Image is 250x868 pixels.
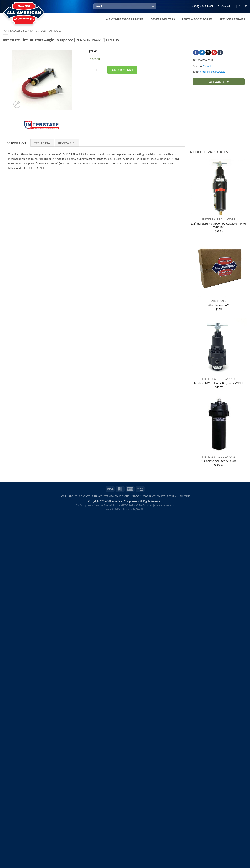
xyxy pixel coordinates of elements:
h3: Related products [190,147,247,157]
a: Share on Facebook [193,50,199,55]
a: Dryers & Filters [148,16,177,23]
a: Tech Data [30,139,54,147]
button: Submit [150,4,156,9]
bdi: 89.99 [215,230,223,233]
div: Copyright 2025 © All Rights Reserved. [3,499,247,512]
a: Reviews (0) [55,139,79,147]
a: Description [3,139,30,147]
a: Zoom [13,101,20,108]
span: / [28,29,29,32]
a: ★★★★★ Yelp Us [154,504,174,507]
img: 1/2" T Handle Regulator W1180T [190,318,247,375]
a: View cart [245,4,247,8]
a: Air Tools [203,65,212,68]
div: Payment icons [105,486,145,492]
img: Interstate Tire Inflators Angle-in Tapered Chuck TF5135 [12,50,72,110]
a: Air Compressors & More [104,16,146,23]
a: Email to a Friend [205,50,211,55]
a: Privacy [131,495,141,497]
a: Air Tools [49,29,61,32]
a: (833) 4 AIR PWR [192,3,213,9]
a: Terms & Conditions [104,495,129,497]
a: Home [60,495,66,497]
nav: Breadcrumb [3,29,247,32]
span: 100000015254 [198,59,213,62]
bdi: 1.95 [216,308,222,311]
a: Share on Tumblr [217,50,223,55]
a: Finance [92,495,102,497]
a: Contact [79,495,90,497]
a: Contact Us [218,3,233,9]
input: Search… [93,3,156,9]
a: Warranty Policy [143,495,165,497]
p: Filters & Regulators [190,377,247,380]
span: $ [215,230,216,233]
p: Filters & Regulators [190,455,247,458]
a: Shipping [180,495,190,497]
span: Air Compressor Service, Sales & Parts - [GEOGRAPHIC_DATA] Area | Website & Development by [76,504,174,511]
strong: All American Compressors. [108,500,139,503]
a: Parts & Tools [30,29,47,32]
input: Increase quantity of Interstate Tire Inflators Angle-in Tapered Chuck TF5135 [100,66,104,74]
p: Filters & Regulators [190,218,247,221]
a: Parts & Accessories [3,29,27,32]
p: In stock [89,56,182,61]
a: Air Tools [198,70,207,73]
span: $ [215,386,216,389]
input: Product quantity [93,66,100,74]
a: 1/2″ Standard Metal Combo Regulator / Filter WB1380 [190,222,247,230]
a: 1″ Coalescing Filter W1490A [201,459,237,463]
span: Tags: , , [193,69,245,74]
span: $ [216,308,217,311]
a: Get Quote [193,78,245,85]
span: Category: [193,63,245,69]
img: Coalescing Filter 1 in 1490A [190,396,247,453]
a: Inflator [207,70,214,73]
a: TrevNet [136,508,145,511]
a: Share on Twitter [199,50,205,55]
img: 1/2" Standard Metal Combo Regulator / Filter WB1380T [190,159,247,216]
a: Returns [167,495,177,497]
span: $ [89,49,90,53]
h1: Interstate Tire Inflators Angle-in Tapered [PERSON_NAME] TF5135 [3,37,247,42]
a: Pin on Pinterest [211,50,217,55]
a: Service & Repairs [217,16,247,23]
span: SKU: [193,58,245,63]
img: Placeholder [190,240,247,297]
bdi: 81.69 [215,386,223,389]
span: / [48,29,48,32]
input: Reduce quantity of Interstate Tire Inflators Angle-in Tapered Chuck TF5135 [89,66,93,74]
p: Air Tools [190,299,247,302]
a: Interstate 1/2″ T Handle Regulator W1180T [192,381,246,385]
p: This tire inflator features pressure range of 10-120 PSI in 2 PSI increments and has chrome plate... [8,152,179,170]
a: Teflon Tape – EACH [206,303,231,308]
bdi: 329.99 [214,463,223,467]
span: Get Quote [209,79,224,84]
a: About [69,495,77,497]
button: Add to cart [107,66,137,74]
span: $ [214,463,216,467]
a: Parts & Accessories [180,16,215,23]
bdi: 22.45 [89,49,97,53]
a: Interstate [215,70,225,73]
a: Login [239,4,241,8]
